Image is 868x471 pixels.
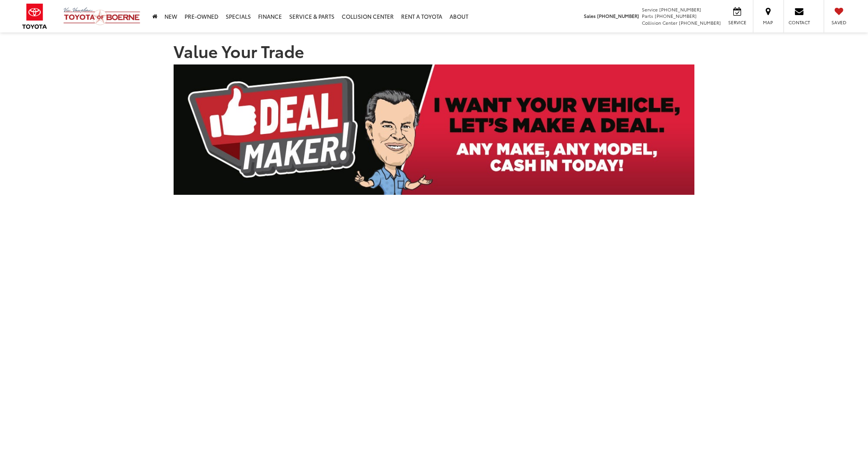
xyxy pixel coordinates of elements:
img: DealMaker [174,64,694,195]
span: [PHONE_NUMBER] [655,12,697,19]
span: Parts [642,12,653,19]
span: [PHONE_NUMBER] [679,19,721,26]
h1: Value Your Trade [174,42,694,60]
span: Contact [789,19,810,26]
span: [PHONE_NUMBER] [659,6,701,13]
span: Service [727,19,747,26]
span: Sales [584,12,596,19]
span: Map [758,19,778,26]
span: Collision Center [642,19,677,26]
span: [PHONE_NUMBER] [597,12,639,19]
span: Service [642,6,658,13]
img: Vic Vaughan Toyota of Boerne [63,7,141,26]
span: Saved [829,19,849,26]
